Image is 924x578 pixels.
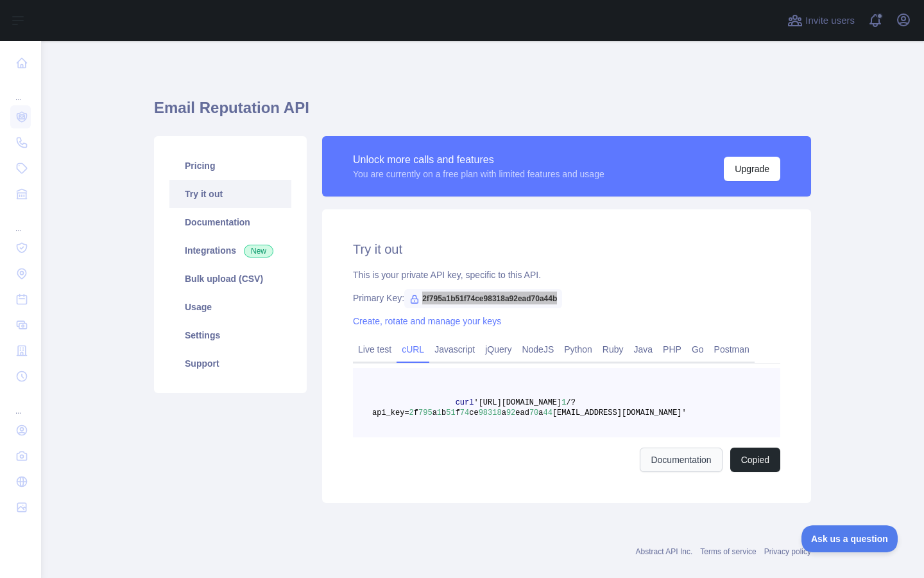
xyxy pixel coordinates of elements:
span: Invite users [805,13,855,28]
a: Python [559,339,597,360]
iframe: Toggle Customer Support [801,525,898,552]
span: b [441,408,446,417]
a: Go [687,339,709,360]
span: 74 [460,408,469,417]
a: Live test [353,339,397,360]
div: Unlock more calls and features [353,152,604,168]
span: a [432,408,437,417]
span: 92 [506,408,515,417]
a: Support [169,349,291,378]
a: Pricing [169,152,291,180]
a: Postman [709,339,755,360]
span: 1 [437,408,441,417]
div: ... [10,77,31,103]
span: 51 [446,408,455,417]
h2: Try it out [353,240,780,258]
a: Settings [169,321,291,349]
a: Javascript [429,339,480,360]
a: PHP [658,339,687,360]
div: Primary Key: [353,292,780,304]
span: curl [456,398,474,407]
a: Privacy policy [764,547,811,556]
button: Upgrade [724,157,780,181]
div: ... [10,390,31,416]
div: ... [10,208,31,234]
button: Invite users [785,10,857,31]
span: f [414,408,418,417]
a: Integrations New [169,236,291,265]
a: Terms of service [700,547,756,556]
a: Ruby [597,339,629,360]
h1: Email Reputation API [154,98,811,128]
div: You are currently on a free plan with limited features and usage [353,168,604,180]
span: ead [515,408,529,417]
a: Java [629,339,658,360]
a: Documentation [169,208,291,236]
a: Try it out [169,180,291,208]
a: Documentation [640,448,722,472]
span: a [502,408,506,417]
span: ce [469,408,478,417]
a: jQuery [480,339,517,360]
a: Usage [169,293,291,321]
span: 98318 [479,408,502,417]
span: 44 [543,408,552,417]
span: a [538,408,543,417]
span: 2f795a1b51f74ce98318a92ead70a44b [404,289,562,308]
span: '[URL][DOMAIN_NAME] [474,398,561,407]
button: Copied [730,448,780,472]
span: f [456,408,460,417]
div: This is your private API key, specific to this API. [353,268,780,281]
span: 1 [561,398,566,407]
span: 795 [418,408,432,417]
a: Create, rotate and manage your keys [353,316,501,326]
a: Bulk upload (CSV) [169,265,291,293]
span: [EMAIL_ADDRESS][DOMAIN_NAME]' [552,408,687,417]
a: cURL [397,339,429,360]
span: 70 [529,408,538,417]
span: New [244,245,273,258]
a: Abstract API Inc. [636,547,693,556]
a: NodeJS [517,339,559,360]
span: 2 [409,408,414,417]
